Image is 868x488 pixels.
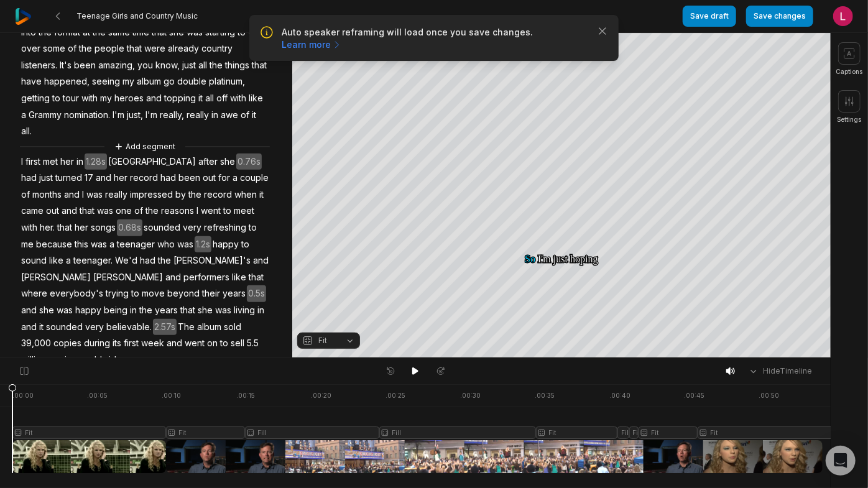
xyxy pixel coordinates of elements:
span: to [240,236,251,253]
span: of [20,186,31,203]
span: I'm [111,107,126,124]
span: the [138,302,154,319]
span: a [65,252,72,269]
span: The [177,319,196,336]
span: where [20,285,48,302]
span: people [93,40,126,57]
span: living [233,302,256,319]
span: happened, [43,73,91,90]
span: [PERSON_NAME] [92,269,164,286]
span: met [42,154,59,170]
span: just [38,170,54,186]
span: a [108,236,116,253]
span: just [181,57,197,74]
span: [GEOGRAPHIC_DATA] [107,154,197,170]
span: things [224,57,251,74]
span: me [20,236,35,253]
span: by [174,186,187,203]
span: in [256,302,265,319]
span: were [143,40,167,57]
span: 0.76s [236,154,262,170]
span: happy [74,302,103,319]
button: Captions [836,42,863,76]
span: 1.2s [195,236,211,253]
span: getting [20,90,51,107]
span: came [20,203,45,219]
span: and [165,335,183,352]
span: the [78,40,93,57]
span: album [196,319,223,336]
span: Captions [836,67,863,76]
span: the [144,203,160,219]
span: and [164,269,182,286]
span: that [126,40,143,57]
span: in [210,107,219,124]
span: listeners. [20,57,58,74]
span: teenager. [72,252,114,269]
span: to [247,219,258,236]
span: meet [233,203,256,219]
span: of [239,107,251,124]
span: a [20,107,27,124]
span: she [38,302,55,319]
button: Save changes [746,6,813,27]
span: had [139,252,157,269]
span: her [113,170,129,186]
span: Teenage Girls and Country Music [76,11,198,21]
button: Save draft [683,6,736,27]
span: was [214,302,233,319]
div: Open Intercom Messenger [826,446,856,476]
span: the [157,252,172,269]
span: some [42,40,67,57]
span: I [81,186,85,203]
span: [PERSON_NAME] [20,269,92,286]
span: beyond [166,285,201,302]
span: to [222,203,233,219]
span: in [75,154,85,170]
span: because [35,236,73,253]
span: 0.68s [117,219,142,236]
span: seeing [91,73,121,90]
span: it [38,319,45,336]
span: 1.28s [85,154,107,170]
span: over [20,40,42,57]
span: nomination. [63,107,111,124]
span: went [200,203,222,219]
span: their [201,285,221,302]
span: heroes [113,90,145,107]
span: had [159,170,177,186]
span: and [20,319,38,336]
span: reasons [160,203,195,219]
span: all. [20,123,33,140]
span: all [197,57,208,74]
span: my [121,73,136,90]
span: for [217,170,231,186]
span: and [252,252,270,269]
span: very [182,219,203,236]
span: really [185,107,210,124]
span: years [221,285,247,302]
span: all [204,90,215,107]
span: million [20,352,47,369]
button: Add segment [112,140,178,154]
span: she [219,154,236,170]
span: to [51,90,62,107]
span: We'd [114,252,139,269]
button: Fit [297,333,360,349]
span: it [197,90,204,107]
span: her [73,219,90,236]
span: Grammy [27,107,63,124]
span: couple [239,170,270,186]
span: on [206,335,219,352]
span: she [196,302,214,319]
span: off [215,90,229,107]
span: been [177,170,201,186]
span: first [24,154,42,170]
span: was [85,186,104,203]
span: sounded [45,319,84,336]
span: and [95,170,113,186]
span: with [229,90,247,107]
span: It's [58,57,73,74]
span: teenager [116,236,156,253]
span: had [20,170,38,186]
